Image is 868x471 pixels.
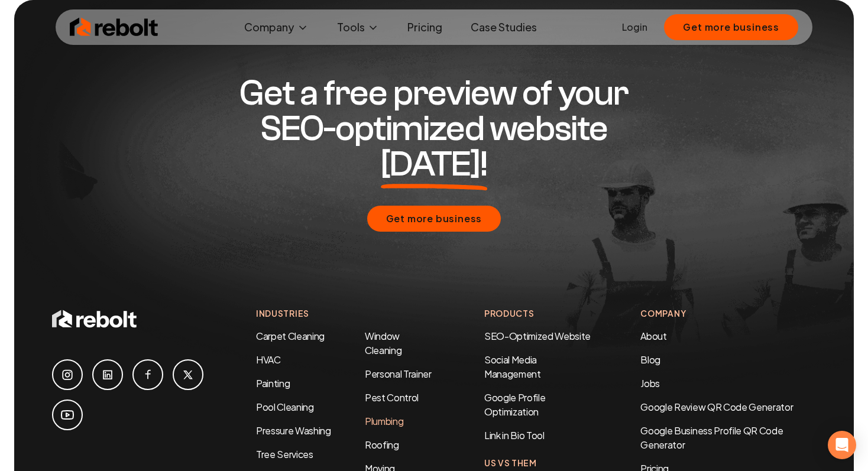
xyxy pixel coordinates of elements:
button: Tools [328,15,388,39]
h2: Get a free preview of your SEO-optimized website [207,76,661,182]
a: Link in Bio Tool [484,429,545,441]
a: Social Media Management [484,353,541,380]
span: [DATE]! [381,147,488,182]
a: Blog [640,353,660,366]
a: Pricing [398,15,452,39]
a: Jobs [640,377,660,389]
a: Google Review QR Code Generator [640,401,793,413]
a: Window Cleaning [365,330,401,356]
a: Roofing [365,438,399,451]
a: HVAC [256,353,281,366]
a: Pressure Washing [256,424,331,437]
a: Pest Control [365,391,419,404]
a: SEO-Optimized Website [484,330,591,342]
h4: Company [640,307,816,320]
a: Plumbing [365,415,403,427]
button: Get more business [367,206,501,232]
h4: Industries [256,307,437,320]
a: Tree Services [256,448,313,460]
a: Login [622,20,647,34]
a: Pool Cleaning [256,401,314,413]
a: Google Business Profile QR Code Generator [640,424,783,451]
button: Get more business [664,14,798,40]
button: Company [235,15,318,39]
a: Case Studies [461,15,546,39]
img: Rebolt Logo [70,15,158,39]
a: Painting [256,377,290,389]
a: Personal Trainer [365,368,432,380]
a: About [640,330,666,342]
h4: Us Vs Them [484,457,594,469]
a: Carpet Cleaning [256,330,325,342]
div: Open Intercom Messenger [828,431,856,459]
h4: Products [484,307,594,320]
a: Google Profile Optimization [484,391,546,418]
